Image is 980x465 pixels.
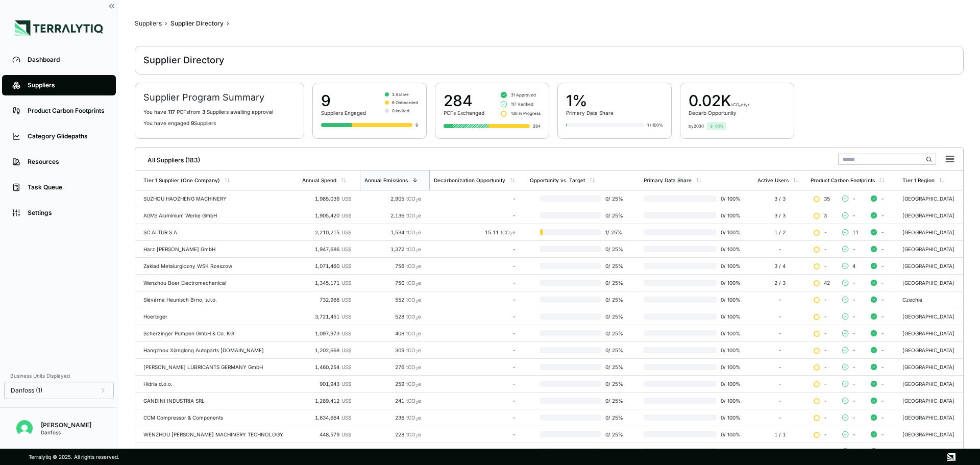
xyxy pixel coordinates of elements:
span: - [824,313,827,320]
div: - [434,297,516,303]
div: - [757,297,802,303]
p: You have PCF s from Supplier s awaiting approval [143,109,296,115]
sub: 2 [415,282,418,287]
div: Dashboard [28,56,106,64]
span: 0 / 25 % [601,297,628,303]
span: tCO e [406,263,421,269]
span: 0 / 25 % [601,330,628,336]
span: - [852,313,855,320]
sub: 2 [510,232,512,236]
span: - [852,414,855,421]
div: 224 [364,448,421,454]
div: Supplier Directory [143,54,224,66]
sub: 2 [415,249,418,253]
span: - [881,212,884,218]
span: - [824,229,827,235]
img: Cornelia Jonsson [16,420,33,436]
div: 750 [364,280,421,286]
span: 0 / 100 % [717,431,742,437]
span: US$ [341,398,351,404]
span: 1 / 25 % [601,229,628,235]
sub: 2 [415,316,418,321]
span: US$ [341,229,351,235]
span: 0 / 25 % [601,347,628,353]
span: - [824,414,827,421]
div: Zaklad Metalurgiczny WSK Rzeszow [143,263,294,269]
div: [GEOGRAPHIC_DATA] [902,398,959,404]
span: 0 / 25 % [601,364,628,370]
span: 0 / 25 % [601,448,628,454]
div: 325,429 [302,448,351,454]
span: - [852,297,855,303]
div: [GEOGRAPHIC_DATA] [902,414,959,421]
div: GANDINI INDUSTRIA SRL [143,398,294,404]
div: 309 [364,347,421,353]
span: tCO e [406,398,421,404]
div: 732,966 [302,297,351,303]
div: Hidria d.o.o. [143,381,294,387]
span: 0 / 100 % [717,381,742,387]
div: - [757,414,802,421]
span: 31 Approved [511,92,536,98]
div: Czechia [902,297,959,303]
p: You have engaged Suppliers [143,120,296,126]
div: 408 [364,330,421,336]
div: 236 [364,414,421,421]
span: - [852,448,855,454]
sub: 2 [415,265,418,270]
div: - [434,212,516,218]
span: - [881,398,884,404]
span: 0 / 100 % [717,414,742,421]
span: 0 / 100 % [717,313,742,320]
span: tCO₂e/yr [731,102,749,107]
span: › [227,19,229,28]
div: 552 [364,297,421,303]
div: 756 [364,263,421,269]
span: - [824,448,827,454]
div: Suppliers [135,19,162,28]
span: tCO e [406,246,421,252]
span: 0 / 25 % [601,398,628,404]
div: AGVS Aluminium Werke GmbH [143,212,294,218]
div: - [757,448,802,454]
div: Annual Emissions [364,177,408,183]
span: 0 / 100 % [717,229,742,235]
span: - [881,431,884,437]
div: - [757,381,802,387]
span: 0 / 25 % [601,280,628,286]
sub: 2 [415,366,418,371]
span: US$ [341,347,351,353]
div: Suppliers Engaged [321,110,366,116]
div: Task Queue [28,183,106,191]
div: Category Glidepaths [28,132,106,140]
span: 0 / 100 % [717,364,742,370]
span: - [881,364,884,370]
div: Decarb Opportunity [689,110,749,116]
div: 228 [364,431,421,437]
span: tCO e [406,347,421,353]
div: - [434,414,516,421]
div: 1,534 [364,229,421,235]
sub: 2 [415,417,418,422]
span: tCO e [406,280,421,286]
span: US$ [341,313,351,320]
div: Suppliers [28,81,106,89]
span: - [881,263,884,269]
span: US$ [341,448,351,454]
div: Harz [PERSON_NAME] GmbH [143,246,294,252]
div: - [434,280,516,286]
div: Slévárna Heunisch Brno, s.r.o. [143,297,294,303]
div: All Suppliers (183) [139,152,200,164]
div: Product Carbon Footprints [28,107,106,115]
div: 9 [415,122,418,128]
span: 0 / 25 % [601,431,628,437]
div: 448,579 [302,431,351,437]
div: - [434,313,516,320]
div: - [757,246,802,252]
div: - [434,431,516,437]
span: 35 [824,195,830,202]
div: [GEOGRAPHIC_DATA] [902,212,959,218]
span: 136 In Progress [511,110,541,116]
span: 0 / 100 % [717,212,742,218]
div: - [434,246,516,252]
